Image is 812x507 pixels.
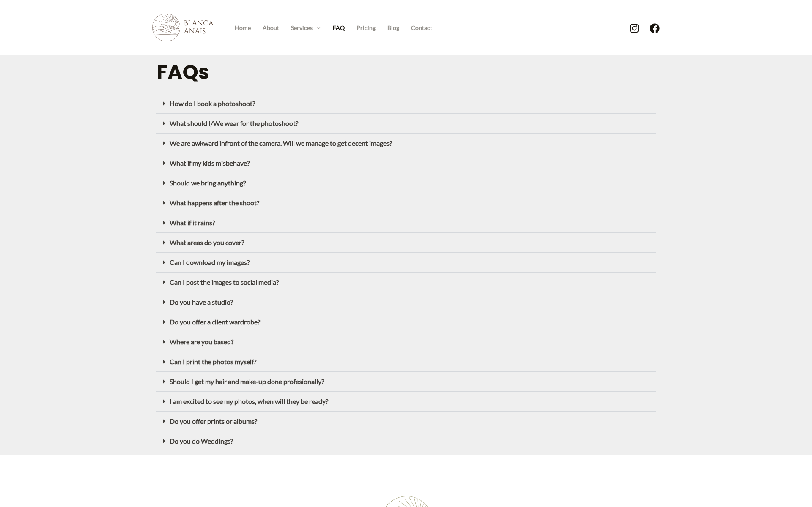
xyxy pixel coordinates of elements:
div: What areas do you cover? [156,233,656,253]
div: Do you do Weddings? [156,431,656,451]
div: Can I download my images? [156,253,656,273]
a: FAQ [327,22,351,34]
a: Do you have a studio? [170,298,233,306]
div: What should I/We wear for the photoshoot? [156,114,656,134]
div: We are awkward infront of the camera. Will we manage to get decent images? [156,134,656,153]
a: Do you do Weddings? [170,437,233,445]
a: Pricing [351,22,381,34]
a: How do I book a photoshoot? [170,99,255,107]
a: Should we bring anything? [170,179,246,187]
div: Should I get my hair and make-up done profesionally? [156,372,656,392]
a: What areas do you cover? [170,238,244,246]
div: How do I book a photoshoot? [156,94,656,114]
a: Where are you based? [170,338,233,346]
div: Can I post the images to social media? [156,273,656,292]
div: Can I print the photos myself? [156,352,656,372]
div: What happens after the shoot? [156,193,656,213]
div: Where are you based? [156,332,656,352]
a: Facebook [650,23,660,33]
a: About [257,22,285,34]
h2: FAQs [156,59,656,85]
a: Services [285,22,327,34]
div: Should we bring anything? [156,173,656,193]
a: Can I download my images? [170,258,250,266]
img: Blanca Anais Photography [152,14,214,41]
div: Do you have a studio? [156,292,656,312]
a: Blog [381,22,405,34]
div: Do you offer a client wardrobe? [156,312,656,332]
a: What if my kids misbehave? [170,159,250,167]
a: Can I post the images to social media? [170,278,279,286]
a: What happens after the shoot? [170,199,259,207]
a: What should I/We wear for the photoshoot? [170,119,298,127]
a: I am excited to see my photos, when will they be ready? [170,397,328,405]
div: Do you offer prints or albums? [156,412,656,431]
a: What if it rains? [170,218,215,226]
a: Instagram [629,23,639,33]
a: Can I print the photos myself? [170,357,256,365]
a: Home [229,22,257,34]
nav: Site Navigation: Primary [229,21,438,34]
a: Should I get my hair and make-up done profesionally? [170,377,324,385]
a: Do you offer a client wardrobe? [170,318,260,326]
div: What if it rains? [156,213,656,233]
a: Do you offer prints or albums? [170,417,257,425]
div: I am excited to see my photos, when will they be ready? [156,392,656,412]
a: Contact [405,22,438,34]
a: We are awkward infront of the camera. Will we manage to get decent images? [170,139,392,147]
div: What if my kids misbehave? [156,153,656,173]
